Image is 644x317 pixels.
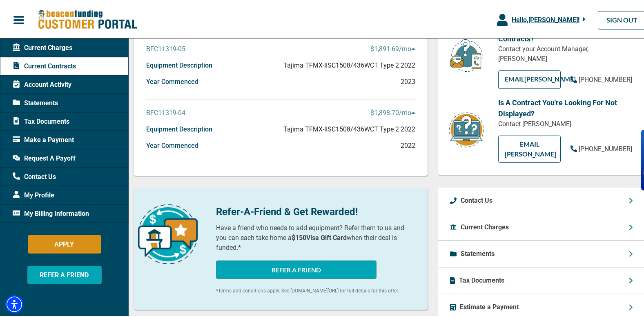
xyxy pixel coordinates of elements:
[13,97,58,106] span: Statements
[13,78,71,88] span: Account Activity
[498,43,633,62] p: Contact your Account Manager, [PERSON_NAME]
[401,75,415,85] p: 2023
[216,203,415,217] p: Refer-A-Friend & Get Rewarded!
[13,189,54,199] span: My Profile
[283,123,415,133] p: Tajima TFMX-IISC1508/436WCT Type 2 2022
[13,207,89,217] span: My Billing Information
[5,294,23,312] div: Accessibility Menu
[512,14,579,22] span: Hello, [PERSON_NAME] !
[13,41,72,51] span: Current Charges
[27,264,102,283] button: REFER A FRIEND
[13,60,76,70] span: Current Contracts
[146,75,198,85] p: Year Commenced
[459,274,504,284] p: Tax Documents
[448,37,485,71] img: customer-service.png
[28,233,101,252] button: APPLY
[216,285,415,293] p: *Terms and conditions apply. See [DOMAIN_NAME][URL] for full details for this offer.
[498,118,633,127] p: Contact [PERSON_NAME]
[579,143,632,151] span: [PHONE_NUMBER]
[498,134,560,161] a: EMAIL [PERSON_NAME]
[138,203,198,263] img: refer-a-friend-icon.png
[13,170,56,180] span: Contact Us
[283,59,415,69] p: Tajima TFMX-IISC1508/436WCT Type 2 2022
[13,152,76,162] span: Request A Payoff
[13,134,74,143] span: Make a Payment
[579,74,632,82] span: [PHONE_NUMBER]
[146,59,212,69] p: Equipment Description
[401,139,415,149] p: 2022
[370,43,415,52] p: $1,891.69 /mo
[570,73,632,83] a: [PHONE_NUMBER]
[498,95,633,118] p: Is A Contract You're Looking For Not Displayed?
[292,232,347,240] b: $150 Visa Gift Card
[370,106,415,116] p: $1,898.70 /mo
[146,106,185,116] p: BFC11319-04
[460,301,519,310] p: Estimate a Payment
[570,143,632,152] a: [PHONE_NUMBER]
[461,194,492,204] p: Contact Us
[146,139,198,149] p: Year Commenced
[216,259,377,277] button: REFER A FRIEND
[38,8,137,29] img: Beacon Funding Customer Portal Logo
[498,69,560,87] a: EMAIL[PERSON_NAME]
[461,247,495,257] p: Statements
[13,115,69,125] span: Tax Documents
[146,43,185,52] p: BFC11319-05
[146,123,212,133] p: Equipment Description
[216,222,415,251] p: Have a friend who needs to add equipment? Refer them to us and you can each take home a when thei...
[448,110,485,147] img: contract-icon.png
[461,221,509,231] p: Current Charges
